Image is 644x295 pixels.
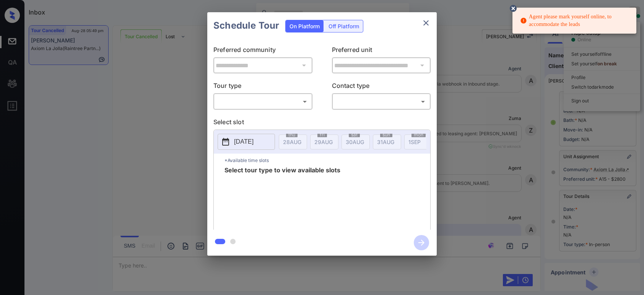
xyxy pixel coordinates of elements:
p: Preferred community [213,45,312,57]
p: [DATE] [234,137,254,146]
p: Tour type [213,81,312,93]
span: Select tour type to view available slots [224,167,340,228]
div: Off Platform [325,20,363,32]
p: Contact type [332,81,431,93]
h2: Schedule Tour [207,12,285,39]
div: Agent please mark yourself online, to accommodate the leads [520,10,630,31]
button: close [418,15,434,31]
p: Select slot [213,117,431,130]
button: [DATE] [218,134,275,150]
p: Preferred unit [332,45,431,57]
p: *Available time slots [224,154,430,167]
div: On Platform [286,20,324,32]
